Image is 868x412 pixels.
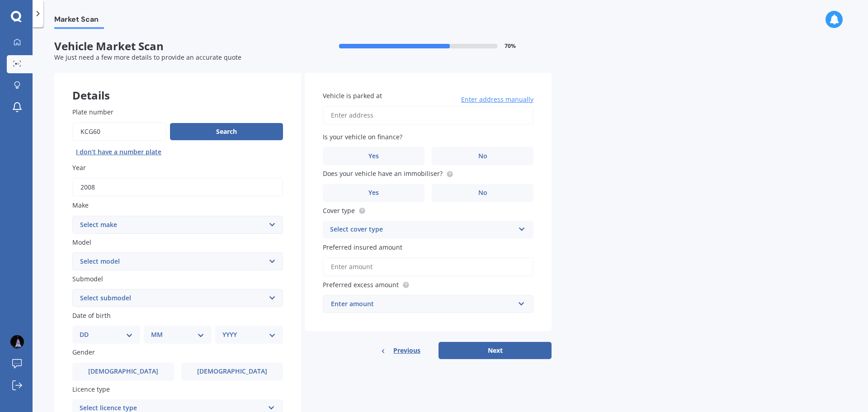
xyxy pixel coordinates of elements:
[323,206,355,215] span: Cover type
[72,108,113,116] span: Plate number
[72,238,91,246] span: Model
[10,335,24,349] img: ACg8ocLEOU1wuWz2G4attQ7dmK4XcWBFxc4NG6kuv0RNuGOJweLOKCA=s96-c
[72,122,166,141] input: Enter plate number
[368,189,379,197] span: Yes
[323,91,382,100] span: Vehicle is parked at
[72,163,86,172] span: Year
[72,275,103,283] span: Submodel
[505,43,516,49] span: 70 %
[331,299,514,309] div: Enter amount
[54,53,241,62] span: We just need a few more details to provide an accurate quote
[323,243,402,251] span: Preferred insured amount
[478,152,487,160] span: No
[393,344,420,357] span: Previous
[323,257,533,276] input: Enter amount
[72,201,89,210] span: Make
[54,15,104,27] span: Market Scan
[330,224,514,235] div: Select cover type
[170,123,283,140] button: Search
[54,40,303,53] span: Vehicle Market Scan
[72,348,95,357] span: Gender
[72,178,283,197] input: YYYY
[323,280,399,289] span: Preferred excess amount
[323,170,443,178] span: Does your vehicle have an immobiliser?
[478,189,487,197] span: No
[461,95,533,104] span: Enter address manually
[439,342,552,359] button: Next
[72,385,110,393] span: Licence type
[72,311,111,320] span: Date of birth
[323,133,402,141] span: Is your vehicle on finance?
[54,73,301,100] div: Details
[323,106,533,125] input: Enter address
[88,368,158,375] span: [DEMOGRAPHIC_DATA]
[197,368,267,375] span: [DEMOGRAPHIC_DATA]
[368,152,379,160] span: Yes
[72,145,165,159] button: I don’t have a number plate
